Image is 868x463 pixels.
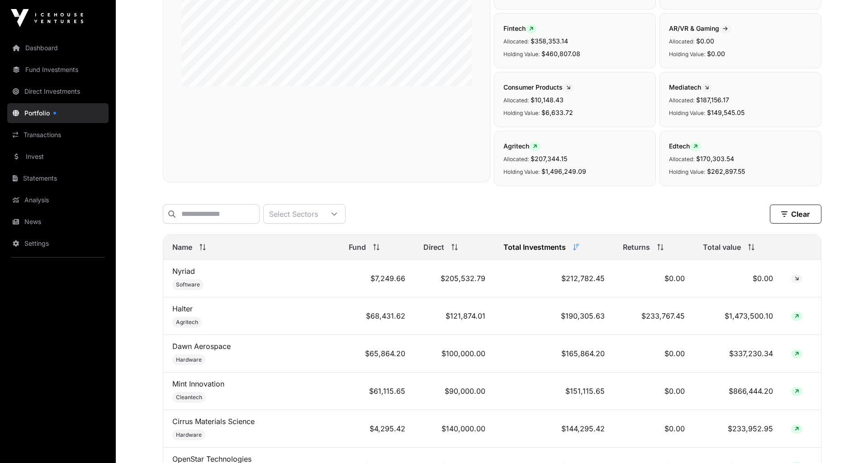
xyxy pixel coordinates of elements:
span: Fintech [503,24,537,32]
span: Allocated: [669,156,694,162]
span: Hardware [176,431,202,439]
span: Holding Value: [669,110,705,116]
td: $65,864.20 [340,335,414,372]
a: Transactions [7,125,109,145]
span: Consumer Products [503,83,574,91]
span: Allocated: [669,97,694,104]
span: $10,148.43 [531,96,564,104]
span: Cleantech [176,394,202,401]
span: Software [176,281,200,288]
td: $233,767.45 [614,297,694,335]
span: Total Investments [503,242,566,253]
td: $7,249.66 [340,260,414,297]
td: $151,115.65 [494,372,614,410]
span: Direct [423,242,444,253]
span: AR/VR & Gaming [669,24,731,32]
span: Returns [623,242,650,253]
a: Dashboard [7,38,109,58]
span: Allocated: [669,38,694,45]
span: Allocated: [503,38,529,45]
a: Invest [7,147,109,167]
a: Mint Innovation [172,379,224,388]
div: Select Sectors [264,205,323,223]
span: $207,344.15 [531,155,567,162]
span: Edtech [669,142,701,150]
td: $190,305.63 [494,297,614,335]
a: Nyriad [172,267,195,276]
a: Statements [7,168,109,188]
span: $460,807.08 [541,50,580,57]
td: $165,864.20 [494,335,614,372]
td: $68,431.62 [340,297,414,335]
td: $4,295.42 [340,410,414,448]
td: $0.00 [614,372,694,410]
td: $90,000.00 [414,372,494,410]
span: Hardware [176,356,202,363]
span: Holding Value: [503,168,540,175]
a: Fund Investments [7,60,109,80]
span: $358,353.14 [531,37,568,45]
td: $144,295.42 [494,410,614,448]
td: $61,115.65 [340,372,414,410]
td: $212,782.45 [494,260,614,297]
span: $187,156.17 [696,96,729,104]
a: Cirrus Materials Science [172,417,255,426]
span: Agritech [503,142,541,150]
a: Dawn Aerospace [172,342,231,351]
span: Holding Value: [503,51,540,57]
span: $262,897.55 [707,167,745,175]
img: Icehouse Ventures Logo [11,9,83,27]
td: $140,000.00 [414,410,494,448]
td: $1,473,500.10 [694,297,783,335]
a: Settings [7,234,109,253]
span: $6,633.72 [541,109,573,116]
td: $121,874.01 [414,297,494,335]
span: Allocated: [503,156,529,162]
td: $233,952.95 [694,410,783,448]
td: $0.00 [694,260,783,297]
button: Clear [770,205,821,224]
td: $205,532.79 [414,260,494,297]
iframe: Chat Widget [823,420,868,463]
a: News [7,212,109,232]
td: $866,444.20 [694,372,783,410]
td: $0.00 [614,260,694,297]
span: $0.00 [696,37,714,45]
span: $0.00 [707,50,725,57]
td: $0.00 [614,410,694,448]
span: Total value [703,242,741,253]
a: Portfolio [7,103,109,123]
span: Name [172,242,192,253]
span: Allocated: [503,97,529,104]
span: Holding Value: [669,51,705,57]
a: Analysis [7,190,109,210]
span: Holding Value: [669,168,705,175]
a: Halter [172,304,193,313]
span: Holding Value: [503,110,540,116]
td: $337,230.34 [694,335,783,372]
span: Mediatech [669,83,712,91]
span: Fund [349,242,366,253]
td: $0.00 [614,335,694,372]
span: Agritech [176,319,198,326]
span: $149,545.05 [707,109,745,116]
a: Direct Investments [7,81,109,101]
span: $170,303.54 [696,155,734,162]
td: $100,000.00 [414,335,494,372]
span: $1,496,249.09 [541,167,586,175]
